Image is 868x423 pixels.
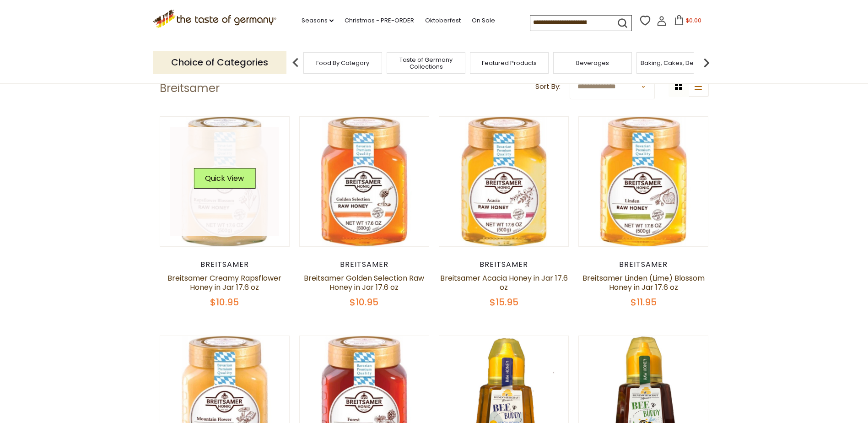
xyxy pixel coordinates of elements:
div: Breitsamer [299,260,430,269]
a: Breitsamer Creamy Rapsflower Honey in Jar 17.6 oz [167,273,281,293]
span: $11.95 [631,296,657,309]
a: Breitsamer Golden Selection Raw Honey in Jar 17.6 oz [304,273,424,293]
a: Breitsamer Linden (Lime) Blossom Honey in Jar 17.6 oz [582,273,705,293]
a: On Sale [472,16,495,26]
span: $10.95 [350,296,378,309]
a: Oktoberfest [425,16,461,26]
a: Christmas - PRE-ORDER [345,16,414,26]
div: Breitsamer [439,260,569,269]
span: $0.00 [686,16,701,24]
img: previous arrow [286,54,305,72]
label: Sort By: [535,81,561,92]
p: Choice of Categories [153,51,286,74]
a: Seasons [302,16,334,26]
button: Quick View [194,168,255,189]
img: Breitsamer [300,117,429,246]
a: Baking, Cakes, Desserts [641,60,712,66]
div: Breitsamer [578,260,709,269]
a: Breitsamer Acacia Honey in Jar 17.6 oz [440,273,568,293]
span: $15.95 [490,296,518,309]
img: next arrow [697,54,716,72]
a: Beverages [576,60,609,66]
div: Breitsamer [160,260,290,269]
img: Breitsamer [579,117,708,246]
span: $10.95 [210,296,239,309]
button: $0.00 [669,15,707,29]
img: Breitsamer [160,117,290,246]
a: Featured Products [482,60,537,66]
a: Taste of Germany Collections [389,56,463,70]
img: Breitsamer [439,117,569,246]
a: Food By Category [316,60,369,66]
h1: Breitsamer [160,81,220,95]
